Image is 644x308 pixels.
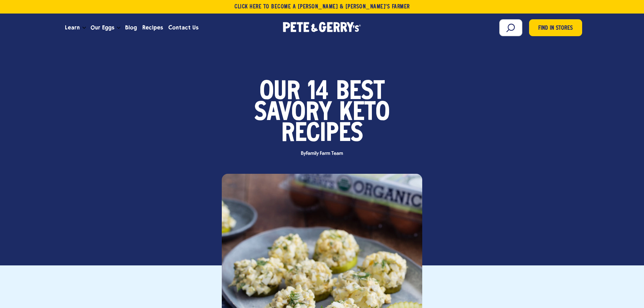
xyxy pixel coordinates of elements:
[254,103,332,124] span: Savory
[82,27,86,29] button: Open the dropdown menu for Learn
[281,124,363,145] span: Recipes
[336,82,385,103] span: Best
[125,23,137,32] span: Blog
[117,27,120,29] button: Open the dropdown menu for Our Eggs
[260,82,300,103] span: Our
[529,19,582,36] a: Find in Stores
[297,151,346,156] span: By
[62,19,82,37] a: Learn
[91,23,114,32] span: Our Eggs
[88,19,117,37] a: Our Eggs
[166,19,201,37] a: Contact Us
[142,23,163,32] span: Recipes
[308,82,329,103] span: 14
[538,24,573,33] span: Find in Stores
[140,19,166,37] a: Recipes
[339,103,390,124] span: Keto
[168,23,198,32] span: Contact Us
[122,19,140,37] a: Blog
[499,19,522,36] input: Search
[306,151,343,156] span: Family Farm Team
[65,23,80,32] span: Learn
